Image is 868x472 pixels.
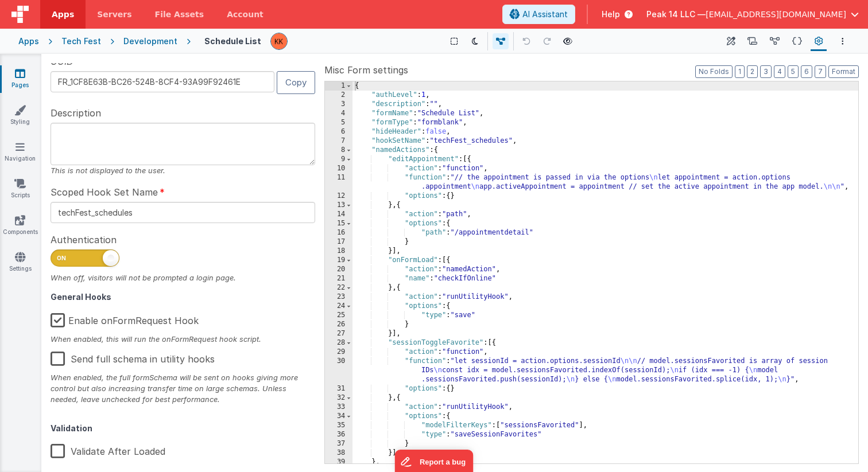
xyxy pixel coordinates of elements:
div: 31 [325,384,352,393]
label: Send full schema in utility hooks [51,345,215,369]
div: 36 [325,430,352,439]
label: Validate After Loaded [51,437,165,462]
div: 14 [325,210,352,219]
h4: Schedule List [204,37,261,45]
span: File Assets [155,9,204,20]
div: 4 [325,109,352,118]
div: 5 [325,118,352,127]
div: 21 [325,274,352,283]
div: 16 [325,228,352,237]
button: Options [836,34,850,48]
div: 28 [325,338,352,348]
div: 29 [325,348,352,357]
div: 12 [325,192,352,201]
button: Peak 14 LLC — [EMAIL_ADDRESS][DOMAIN_NAME] [646,9,859,20]
button: Format [828,65,859,78]
strong: Validation [51,423,92,433]
div: 30 [325,357,352,384]
strong: General Hooks [51,292,111,302]
div: 22 [325,283,352,292]
div: When off, visitors will not be prompted a login page. [51,272,315,283]
span: Peak 14 LLC — [646,9,706,20]
div: When enabled, the full formSchema will be sent on hooks giving more control but also increasing t... [51,372,315,405]
span: AI Assistant [522,9,568,20]
div: Apps [18,36,39,47]
span: Authentication [51,233,117,247]
div: 2 [325,91,352,100]
div: 32 [325,393,352,403]
button: No Folds [695,65,733,78]
div: 8 [325,146,352,155]
button: 4 [774,65,785,78]
div: 15 [325,219,352,228]
div: When enabled, this will run the onFormRequest hook script. [51,334,315,345]
span: Servers [97,9,131,20]
button: Copy [277,71,315,93]
div: 26 [325,320,352,329]
div: 20 [325,265,352,274]
button: 6 [801,65,812,78]
div: 1 [325,81,352,91]
div: 35 [325,421,352,430]
button: 2 [747,65,758,78]
div: This is not displayed to the user. [51,165,315,176]
div: 9 [325,155,352,164]
span: Misc Form settings [324,63,408,77]
div: 18 [325,247,352,256]
div: 19 [325,256,352,265]
label: Enable onFormRequest Hook [51,306,199,331]
button: 3 [760,65,772,78]
div: 10 [325,164,352,173]
div: 39 [325,458,352,467]
div: Development [123,36,177,47]
button: 7 [815,65,826,78]
div: 7 [325,136,352,146]
div: 23 [325,292,352,302]
div: 24 [325,302,352,311]
div: 17 [325,237,352,247]
span: Apps [52,9,74,20]
button: 1 [735,65,745,78]
div: 13 [325,201,352,210]
div: 3 [325,100,352,109]
button: AI Assistant [502,5,575,24]
span: Description [51,106,101,120]
div: Tech Fest [61,36,101,47]
button: 5 [788,65,799,78]
span: Help [602,9,620,20]
div: 25 [325,311,352,320]
div: 38 [325,448,352,458]
span: [EMAIL_ADDRESS][DOMAIN_NAME] [706,9,846,20]
div: 34 [325,412,352,421]
div: 33 [325,403,352,412]
span: Scoped Hook Set Name [51,185,158,199]
div: 37 [325,439,352,448]
img: dcb73af989d8cae9af4bb86fc641c8b5 [271,33,287,49]
div: 6 [325,127,352,136]
div: 11 [325,173,352,192]
div: 27 [325,329,352,338]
